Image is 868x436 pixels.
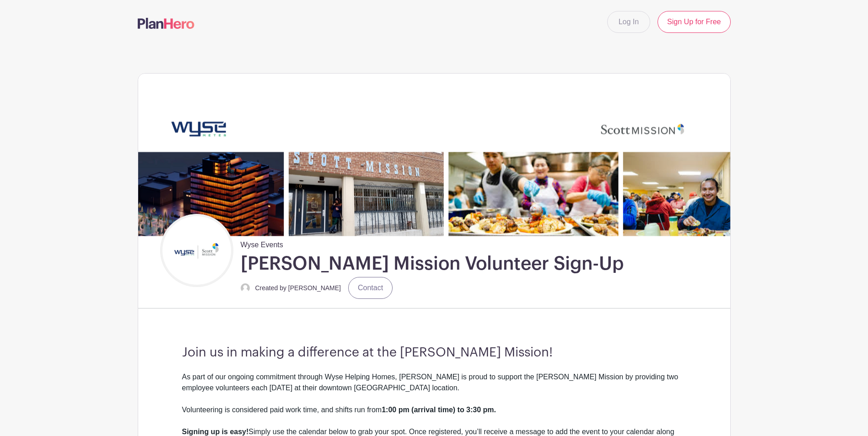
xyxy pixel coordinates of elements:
[138,18,194,29] img: logo-507f7623f17ff9eddc593b1ce0a138ce2505c220e1c5a4e2b4648c50719b7d32.svg
[182,406,496,436] strong: 1:00 pm (arrival time) to 3:30 pm. Signing up is easy!
[182,372,686,404] div: As part of our ongoing commitment through Wyse Helping Homes, [PERSON_NAME] is proud to support t...
[607,11,650,33] a: Log In
[162,216,231,285] img: Untitled%20design%20(21).png
[255,284,341,292] small: Created by [PERSON_NAME]
[658,11,730,33] a: Sign Up for Free
[241,236,283,250] span: Wyse Events
[138,74,730,236] img: Untitled%20(2790%20x%20600%20px)%20(6).png
[182,345,686,361] h3: Join us in making a difference at the [PERSON_NAME] Mission!
[348,277,393,299] a: Contact
[241,252,624,275] h1: [PERSON_NAME] Mission Volunteer Sign-Up
[241,283,250,292] img: default-ce2991bfa6775e67f084385cd625a349d9dcbb7a52a09fb2fda1e96e2d18dcdb.png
